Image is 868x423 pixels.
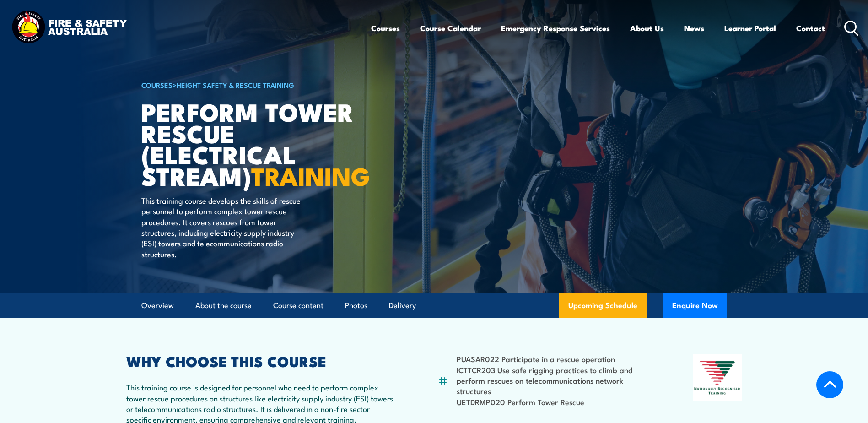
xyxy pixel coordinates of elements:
[630,16,664,40] a: About Us
[724,16,776,40] a: Learner Portal
[420,16,481,40] a: Course Calendar
[559,293,647,318] a: Upcoming Schedule
[177,80,294,90] a: Height Safety & Rescue Training
[457,364,648,396] li: ICTTCR203 Use safe rigging practices to climb and perform rescues on telecommunications network s...
[141,79,367,90] h6: >
[371,16,400,40] a: Courses
[457,396,648,407] li: UETDRMP020 Perform Tower Rescue
[141,195,308,259] p: This training course develops the skills of rescue personnel to perform complex tower rescue proc...
[251,156,370,194] strong: TRAINING
[501,16,610,40] a: Emergency Response Services
[141,80,173,90] a: COURSES
[684,16,704,40] a: News
[796,16,825,40] a: Contact
[141,101,367,186] h1: Perform tower rescue (Electrical Stream)
[663,293,727,318] button: Enquire Now
[141,293,174,318] a: Overview
[195,293,252,318] a: About the course
[345,293,367,318] a: Photos
[457,353,648,364] li: PUASAR022 Participate in a rescue operation
[126,354,394,367] h2: WHY CHOOSE THIS COURSE
[389,293,416,318] a: Delivery
[273,293,323,318] a: Course content
[693,354,742,401] img: Nationally Recognised Training logo.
